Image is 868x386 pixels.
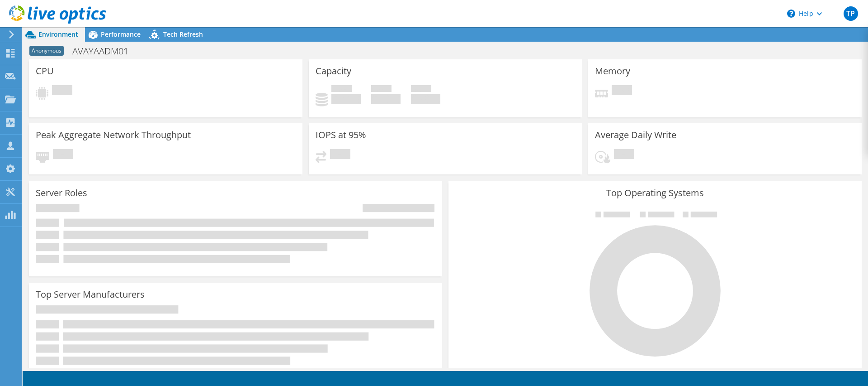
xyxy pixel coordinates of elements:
[36,188,87,198] h3: Server Roles
[595,130,676,140] h3: Average Daily Write
[29,46,64,56] span: Anonymous
[316,66,351,76] h3: Capacity
[614,149,634,161] span: Pending
[36,66,54,76] h3: CPU
[52,85,72,97] span: Pending
[331,94,361,104] h4: 0 GiB
[316,130,366,140] h3: IOPS at 95%
[36,289,145,299] h3: Top Server Manufacturers
[595,66,630,76] h3: Memory
[330,149,350,161] span: Pending
[331,85,352,94] span: Used
[844,6,858,21] span: TP
[101,30,141,39] span: Performance
[371,94,401,104] h4: 0 GiB
[36,130,191,140] h3: Peak Aggregate Network Throughput
[787,10,795,18] svg: \n
[68,46,142,56] h1: AVAYAADM01
[455,188,855,198] h3: Top Operating Systems
[38,30,78,39] span: Environment
[163,30,203,39] span: Tech Refresh
[411,94,440,104] h4: 0 GiB
[53,149,73,161] span: Pending
[411,85,431,94] span: Total
[612,85,632,97] span: Pending
[371,85,392,94] span: Free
